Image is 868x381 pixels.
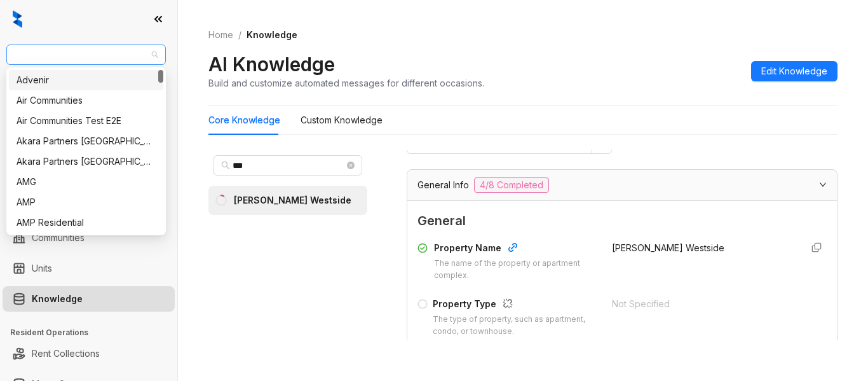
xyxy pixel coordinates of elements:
span: close-circle [347,162,355,169]
div: Air Communities Test E2E [17,114,156,128]
li: Collections [3,170,175,196]
div: AMP [9,192,163,212]
a: Rent Collections [32,341,100,366]
a: Units [32,256,52,281]
div: AMP Residential [17,216,156,230]
h3: Resident Operations [10,327,177,338]
li: / [238,28,241,42]
li: Rent Collections [3,341,175,366]
div: Custom Knowledge [301,113,383,127]
span: [PERSON_NAME] Westside [612,242,724,253]
li: Units [3,256,175,281]
div: Advenir [9,70,163,90]
div: AMG [9,172,163,192]
span: Edit Knowledge [761,64,827,78]
div: Build and customize automated messages for different occasions. [208,76,484,90]
div: AMG [17,175,156,189]
div: Akara Partners [GEOGRAPHIC_DATA] [17,134,156,148]
div: [PERSON_NAME] Westside [234,193,351,207]
span: expanded [819,181,827,188]
div: The type of property, such as apartment, condo, or townhouse. [433,314,597,338]
div: Air Communities Test E2E [9,111,163,131]
h2: AI Knowledge [208,52,335,76]
div: The name of the property or apartment complex. [434,258,597,282]
div: General Info4/8 Completed [407,170,837,200]
li: Communities [3,225,175,251]
li: Leasing [3,140,175,165]
span: General [417,211,827,231]
div: Not Specified [612,297,791,311]
div: Akara Partners [GEOGRAPHIC_DATA] [17,155,156,169]
a: Home [206,28,236,42]
span: Magnolia Capital [14,45,158,64]
div: Akara Partners Phoenix [9,151,163,172]
a: Knowledge [32,286,83,312]
span: General Info [417,178,469,192]
span: search [221,161,230,170]
li: Knowledge [3,286,175,312]
a: Communities [32,225,85,251]
span: 4/8 Completed [474,177,549,193]
div: Property Name [434,241,597,258]
li: Leads [3,85,175,111]
div: AMP Residential [9,212,163,233]
div: Akara Partners Nashville [9,131,163,151]
div: Air Communities [9,90,163,111]
div: Air Communities [17,94,156,107]
div: Core Knowledge [208,113,280,127]
div: Advenir [17,73,156,87]
div: Property Type [433,297,597,314]
span: Knowledge [247,29,297,40]
button: Edit Knowledge [751,61,837,81]
img: logo [13,10,22,28]
div: AMP [17,195,156,209]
